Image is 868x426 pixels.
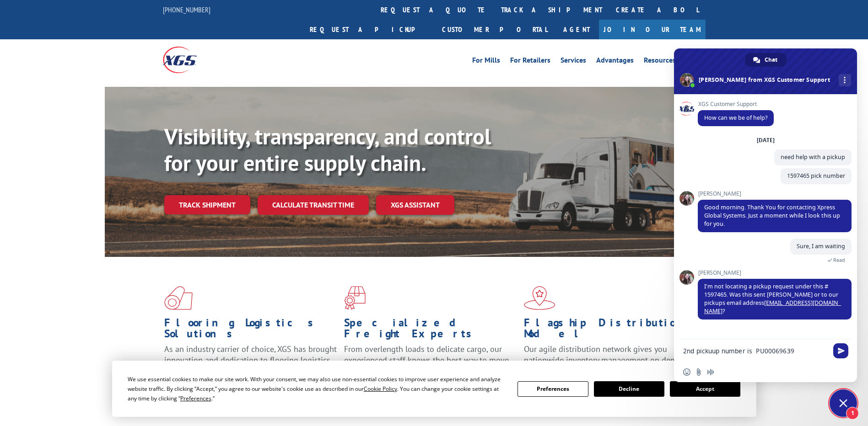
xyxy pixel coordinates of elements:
span: Chat [765,53,777,67]
div: More channels [839,74,851,86]
button: Decline [594,381,664,397]
span: [PERSON_NAME] [698,191,852,197]
p: From overlength loads to delicate cargo, our experienced staff knows the best way to move your fr... [344,344,517,384]
span: Send [833,343,848,358]
span: [PERSON_NAME] [698,270,852,276]
span: XGS Customer Support [698,101,774,107]
a: XGS ASSISTANT [376,195,454,215]
b: Visibility, transparency, and control for your entire supply chain. [164,122,491,177]
span: need help with a pickup [781,153,845,161]
img: xgs-icon-flagship-distribution-model-red [524,286,555,310]
a: Advantages [596,57,634,67]
h1: Flagship Distribution Model [524,317,697,344]
span: Insert an emoji [683,368,690,376]
span: 1 [846,407,859,420]
a: [PHONE_NUMBER] [163,5,210,14]
button: Preferences [518,381,588,397]
span: 1597465 pick number [787,172,845,180]
span: Our agile distribution network gives you nationwide inventory management on demand. [524,344,692,365]
span: Send a file [695,368,702,376]
span: How can we be of help? [704,114,767,122]
h1: Specialized Freight Experts [344,317,517,344]
button: Accept [670,381,740,397]
span: Sure, I am waiting [797,242,845,250]
div: [DATE] [757,138,775,143]
span: Cookie Policy [364,385,397,393]
span: As an industry carrier of choice, XGS has brought innovation and dedication to flooring logistics... [164,344,337,376]
div: Close chat [830,389,857,417]
a: Join Our Team [599,20,706,39]
a: Request a pickup [303,20,435,39]
a: For Mills [472,57,500,67]
img: xgs-icon-focused-on-flooring-red [344,286,366,310]
div: We use essential cookies to make our site work. With your consent, we may also use non-essential ... [128,374,507,403]
span: I'm not locating a pickup request under this # 1597465. Was this sent [PERSON_NAME] or to our pic... [704,282,841,315]
span: Good morning. Thank You for contacting Xpress Global Systems. Just a moment while I look this up ... [704,203,840,228]
a: Services [561,57,586,67]
a: Agent [554,20,599,39]
a: For Retailers [510,57,550,67]
div: Chat [745,53,787,67]
a: Track shipment [164,195,250,214]
div: Cookie Consent Prompt [112,361,756,417]
span: Read [833,257,845,263]
img: xgs-icon-total-supply-chain-intelligence-red [164,286,193,310]
a: Customer Portal [435,20,554,39]
textarea: Compose your message... [683,347,828,355]
a: Resources [644,57,676,67]
span: Audio message [707,368,714,376]
a: [EMAIL_ADDRESS][DOMAIN_NAME] [704,299,841,315]
span: Preferences [180,394,211,402]
h1: Flooring Logistics Solutions [164,317,337,344]
a: Calculate transit time [258,195,369,215]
